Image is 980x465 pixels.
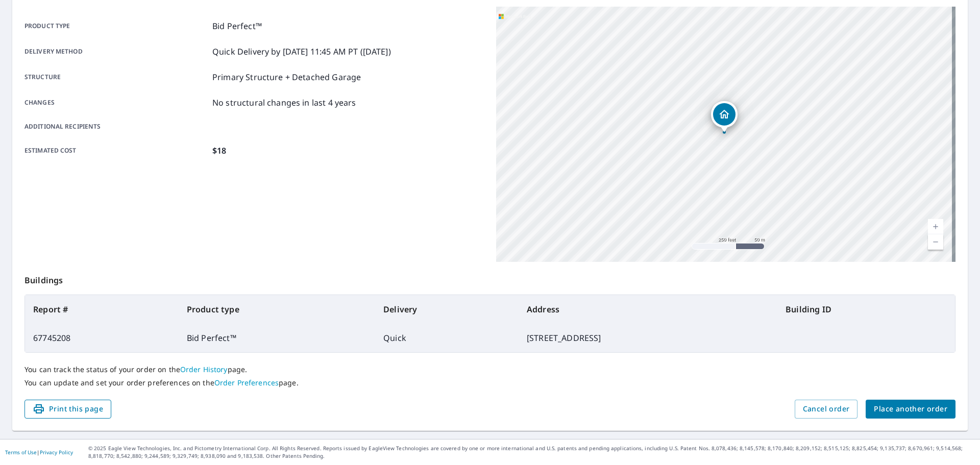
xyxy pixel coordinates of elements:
td: Bid Perfect™ [179,324,375,352]
span: Cancel order [803,403,850,415]
a: Order Preferences [214,378,279,387]
th: Building ID [777,295,955,324]
p: $18 [212,144,226,157]
a: Privacy Policy [40,449,73,456]
td: 67745208 [25,324,179,352]
button: Cancel order [795,400,858,419]
p: Primary Structure + Detached Garage [212,71,361,83]
a: Order History [180,364,228,374]
p: Buildings [24,262,955,295]
div: Dropped pin, building 1, Residential property, 1104 W Centennial Rd Papillion, NE 68046 [711,101,738,133]
p: No structural changes in last 4 years [212,96,356,109]
p: Quick Delivery by [DATE] 11:45 AM PT ([DATE]) [212,45,391,58]
a: Terms of Use [5,449,37,456]
a: Current Level 17, Zoom Out [928,234,943,250]
button: Print this page [24,400,111,419]
p: © 2025 Eagle View Technologies, Inc. and Pictometry International Corp. All Rights Reserved. Repo... [88,445,975,460]
p: You can track the status of your order on the page. [24,365,955,374]
button: Place another order [866,400,955,419]
p: Changes [24,96,208,109]
p: You can update and set your order preferences on the page. [24,378,955,387]
td: Quick [375,324,519,352]
a: Current Level 17, Zoom In [928,219,943,234]
th: Address [519,295,777,324]
p: Delivery method [24,45,208,58]
p: Additional recipients [24,122,208,131]
p: Product type [24,20,208,32]
th: Delivery [375,295,519,324]
td: [STREET_ADDRESS] [519,324,777,352]
p: Bid Perfect™ [212,20,262,32]
p: | [5,449,73,455]
p: Structure [24,71,208,83]
th: Report # [25,295,179,324]
p: Estimated cost [24,144,208,157]
span: Print this page [33,403,103,415]
span: Place another order [874,403,947,415]
th: Product type [179,295,375,324]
